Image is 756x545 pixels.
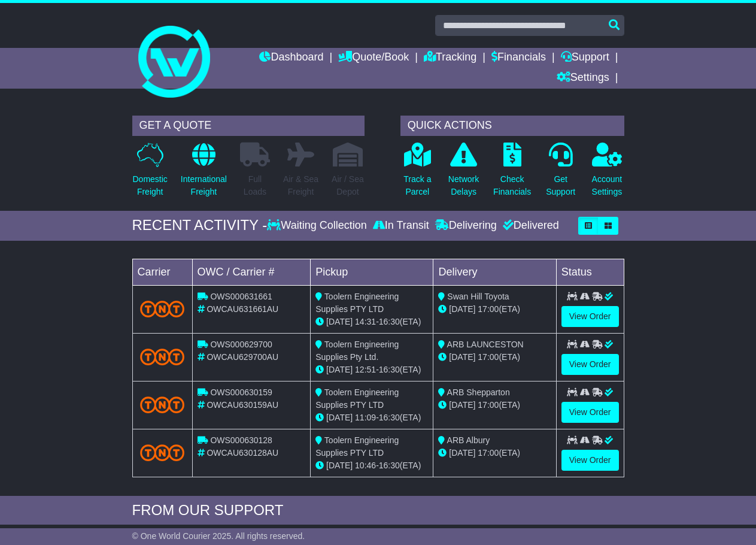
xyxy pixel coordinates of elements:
[379,365,400,374] span: 16:30
[379,461,400,470] span: 16:30
[207,400,278,410] span: OWCAU630159AU
[403,173,431,198] p: Track a Parcel
[557,68,609,89] a: Settings
[545,142,576,205] a: GetSupport
[561,354,619,375] a: View Order
[355,365,376,374] span: 12:51
[259,48,323,68] a: Dashboard
[438,351,551,364] div: (ETA)
[210,435,272,445] span: OWS000630128
[192,259,311,285] td: OWC / Carrier #
[379,413,400,422] span: 16:30
[448,142,479,205] a: NetworkDelays
[315,364,428,376] div: - (ETA)
[561,450,619,471] a: View Order
[400,116,624,136] div: QUICK ACTIONS
[432,219,500,232] div: Delivering
[132,531,305,541] span: © One World Courier 2025. All rights reserved.
[493,142,532,205] a: CheckFinancials
[424,48,476,68] a: Tracking
[449,448,475,458] span: [DATE]
[403,142,432,205] a: Track aParcel
[140,301,185,317] img: TNT_Domestic.png
[438,447,551,459] div: (ETA)
[448,173,479,198] p: Network Delays
[132,217,268,234] div: RECENT ACTIVITY -
[267,219,369,232] div: Waiting Collection
[240,173,270,198] p: Full Loads
[447,435,490,445] span: ARB Albury
[315,411,428,424] div: - (ETA)
[355,413,376,422] span: 11:09
[438,399,551,411] div: (ETA)
[132,142,168,205] a: DomesticFreight
[207,448,278,458] span: OWCAU630128AU
[556,259,624,285] td: Status
[500,219,559,232] div: Delivered
[210,387,272,397] span: OWS000630159
[207,304,278,314] span: OWCAU631661AU
[491,48,546,68] a: Financials
[140,349,185,365] img: TNT_Domestic.png
[132,259,192,285] td: Carrier
[315,387,399,410] span: Toolern Engineering Supplies PTY LTD
[447,340,524,349] span: ARB LAUNCESTON
[132,502,624,519] div: FROM OUR SUPPORT
[311,259,433,285] td: Pickup
[478,304,499,314] span: 17:00
[355,461,376,470] span: 10:46
[493,173,531,198] p: Check Financials
[370,219,432,232] div: In Transit
[355,317,376,326] span: 14:31
[591,142,623,205] a: AccountSettings
[283,173,318,198] p: Air & Sea Freight
[447,387,510,397] span: ARB Shepparton
[140,396,185,413] img: TNT_Domestic.png
[447,292,509,301] span: Swan Hill Toyota
[561,306,619,327] a: View Order
[478,352,499,362] span: 17:00
[478,400,499,410] span: 17:00
[315,459,428,472] div: - (ETA)
[326,461,353,470] span: [DATE]
[210,340,272,349] span: OWS000629700
[449,400,475,410] span: [DATE]
[326,317,353,326] span: [DATE]
[379,317,400,326] span: 16:30
[207,352,278,362] span: OWCAU629700AU
[449,304,475,314] span: [DATE]
[315,292,399,314] span: Toolern Engineering Supplies PTY LTD
[315,316,428,328] div: - (ETA)
[140,444,185,461] img: TNT_Domestic.png
[561,402,619,423] a: View Order
[132,116,365,136] div: GET A QUOTE
[326,365,353,374] span: [DATE]
[438,303,551,316] div: (ETA)
[449,352,475,362] span: [DATE]
[210,292,272,301] span: OWS000631661
[326,413,353,422] span: [DATE]
[181,173,227,198] p: International Freight
[332,173,364,198] p: Air / Sea Depot
[315,340,399,362] span: Toolern Engineering Supplies Pty Ltd.
[546,173,575,198] p: Get Support
[133,173,168,198] p: Domestic Freight
[592,173,623,198] p: Account Settings
[180,142,227,205] a: InternationalFreight
[315,435,399,458] span: Toolern Engineering Supplies PTY LTD
[561,48,609,68] a: Support
[433,259,556,285] td: Delivery
[338,48,409,68] a: Quote/Book
[478,448,499,458] span: 17:00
